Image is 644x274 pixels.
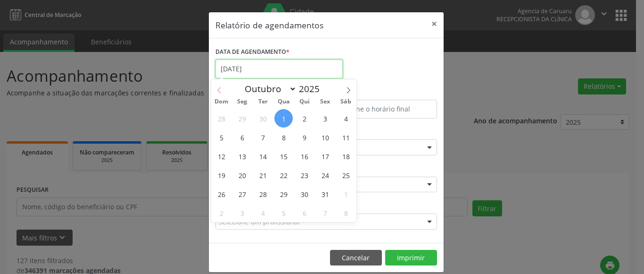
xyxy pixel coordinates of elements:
span: Outubro 20, 2025 [233,166,251,184]
span: Outubro 26, 2025 [212,185,231,203]
span: Novembro 1, 2025 [337,185,355,203]
span: Outubro 18, 2025 [337,147,355,165]
span: Setembro 30, 2025 [254,109,272,128]
span: Outubro 10, 2025 [316,128,334,146]
span: Outubro 19, 2025 [212,166,231,184]
span: Outubro 1, 2025 [274,109,293,128]
input: Selecione o horário final [329,100,437,119]
select: Month [240,82,297,95]
span: Setembro 28, 2025 [212,109,231,128]
span: Novembro 3, 2025 [233,204,251,222]
span: Setembro 29, 2025 [233,109,251,128]
span: Qui [294,99,315,105]
span: Outubro 15, 2025 [274,147,293,165]
input: Year [297,83,328,95]
span: Sáb [336,99,356,105]
button: Close [425,12,444,35]
span: Outubro 4, 2025 [337,109,355,128]
span: Outubro 23, 2025 [295,166,314,184]
span: Outubro 21, 2025 [254,166,272,184]
span: Sex [315,99,336,105]
span: Outubro 29, 2025 [274,185,293,203]
span: Outubro 12, 2025 [212,147,231,165]
span: Outubro 11, 2025 [337,128,355,146]
span: Outubro 31, 2025 [316,185,334,203]
span: Outubro 28, 2025 [254,185,272,203]
h5: Relatório de agendamentos [215,19,323,31]
span: Outubro 8, 2025 [274,128,293,146]
span: Outubro 6, 2025 [233,128,251,146]
span: Novembro 4, 2025 [254,204,272,222]
span: Novembro 6, 2025 [295,204,314,222]
label: DATA DE AGENDAMENTO [215,45,289,60]
span: Outubro 16, 2025 [295,147,314,165]
span: Dom [211,99,232,105]
span: Outubro 9, 2025 [295,128,314,146]
button: Imprimir [385,250,437,266]
span: Outubro 25, 2025 [337,166,355,184]
span: Outubro 13, 2025 [233,147,251,165]
span: Outubro 27, 2025 [233,185,251,203]
span: Ter [253,99,273,105]
span: Outubro 22, 2025 [274,166,293,184]
span: Outubro 5, 2025 [212,128,231,146]
button: Cancelar [330,250,382,266]
span: Outubro 24, 2025 [316,166,334,184]
span: Novembro 8, 2025 [337,204,355,222]
span: Selecione um profissional [219,217,300,227]
span: Novembro 7, 2025 [316,204,334,222]
span: Outubro 3, 2025 [316,109,334,128]
label: ATÉ [329,85,437,100]
span: Novembro 5, 2025 [274,204,293,222]
span: Outubro 7, 2025 [254,128,272,146]
span: Qua [273,99,294,105]
span: Novembro 2, 2025 [212,204,231,222]
span: Outubro 30, 2025 [295,185,314,203]
span: Outubro 2, 2025 [295,109,314,128]
span: Seg [232,99,253,105]
span: Outubro 14, 2025 [254,147,272,165]
span: Outubro 17, 2025 [316,147,334,165]
input: Selecione uma data ou intervalo [215,60,343,78]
